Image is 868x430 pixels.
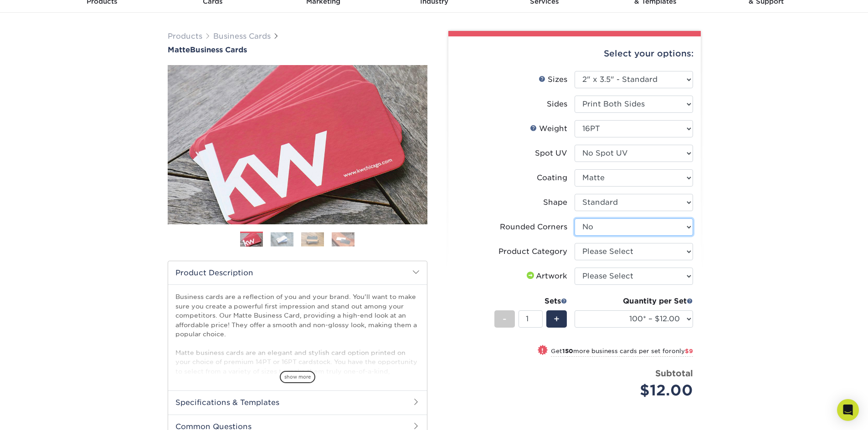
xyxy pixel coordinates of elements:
div: Open Intercom Messenger [837,399,859,421]
div: $12.00 [581,379,693,401]
div: Sizes [539,74,567,85]
div: Select your options: [456,36,693,71]
div: Coating [537,172,567,183]
a: Products [168,32,202,40]
img: Matte 01 [168,15,427,274]
span: - [503,312,507,326]
div: Shape [543,197,567,208]
h2: Specifications & Templates [168,390,427,414]
h2: Product Description [168,261,427,284]
a: Business Cards [213,32,271,40]
span: show more [280,371,315,383]
img: Business Cards 02 [271,232,293,246]
h1: Business Cards [168,46,427,54]
div: Product Category [498,246,567,257]
img: Business Cards 04 [332,232,354,246]
span: ! [541,346,544,355]
div: Artwork [525,271,567,282]
span: Matte [168,46,190,54]
div: Sets [494,296,567,307]
div: Spot UV [535,148,567,159]
strong: Subtotal [655,368,693,378]
p: Business cards are a reflection of you and your brand. You'll want to make sure you create a powe... [175,292,420,422]
strong: 150 [562,348,573,354]
div: Weight [530,123,567,134]
img: Business Cards 03 [301,232,324,246]
span: only [672,348,693,354]
div: Sides [547,99,567,110]
div: Rounded Corners [500,222,567,233]
img: Business Cards 01 [240,228,263,251]
div: Quantity per Set [575,296,693,307]
small: Get more business cards per set for [551,348,693,357]
a: MatteBusiness Cards [168,46,427,54]
span: + [554,312,560,326]
span: $9 [685,348,693,354]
